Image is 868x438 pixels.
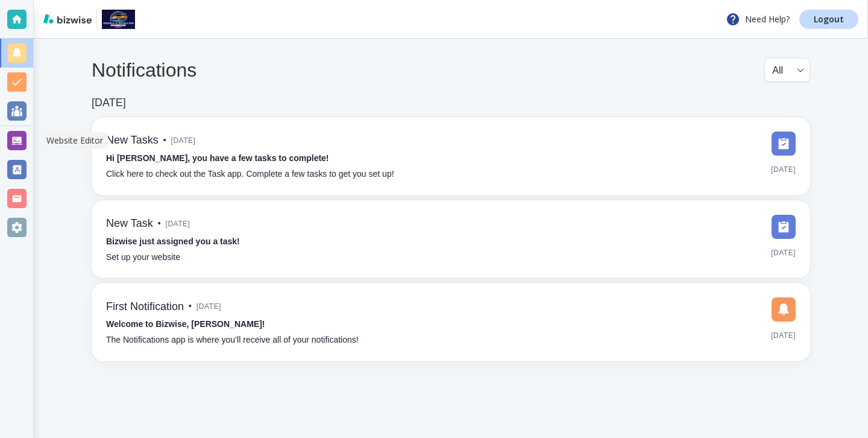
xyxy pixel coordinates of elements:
span: [DATE] [171,132,196,150]
img: DashboardSidebarTasks.svg [772,215,796,239]
p: • [158,217,161,230]
img: DashboardSidebarNotification.svg [772,297,796,322]
span: [DATE] [771,160,796,179]
p: • [189,300,192,313]
p: Logout [814,15,844,24]
img: bizwise [43,14,92,24]
a: Logout [799,10,858,29]
h6: New Task [106,217,153,230]
span: [DATE] [771,244,796,262]
p: Set up your website [106,251,180,264]
a: New Task•[DATE]Bizwise just assigned you a task!Set up your website[DATE] [92,200,810,279]
strong: Hi [PERSON_NAME], you have a few tasks to complete! [106,153,329,163]
p: The Notifications app is where you’ll receive all of your notifications! [106,334,359,347]
div: All [772,59,802,81]
a: First Notification•[DATE]Welcome to Bizwise, [PERSON_NAME]!The Notifications app is where you’ll ... [92,283,810,361]
span: [DATE] [197,297,221,316]
img: Double-A Detailing [102,10,135,29]
img: DashboardSidebarTasks.svg [772,132,796,156]
strong: Bizwise just assigned you a task! [106,236,240,246]
p: Click here to check out the Task app. Complete a few tasks to get you set up! [106,168,394,181]
p: Website Editor [46,135,103,147]
p: Need Help? [726,12,790,27]
h4: Notifications [92,59,197,81]
p: • [163,134,166,147]
h6: New Tasks [106,134,159,147]
span: [DATE] [166,215,190,233]
a: New Tasks•[DATE]Hi [PERSON_NAME], you have a few tasks to complete!Click here to check out the Ta... [92,117,810,195]
span: [DATE] [771,326,796,344]
h6: First Notification [106,300,184,314]
h6: [DATE] [92,97,126,110]
strong: Welcome to Bizwise, [PERSON_NAME]! [106,319,265,329]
